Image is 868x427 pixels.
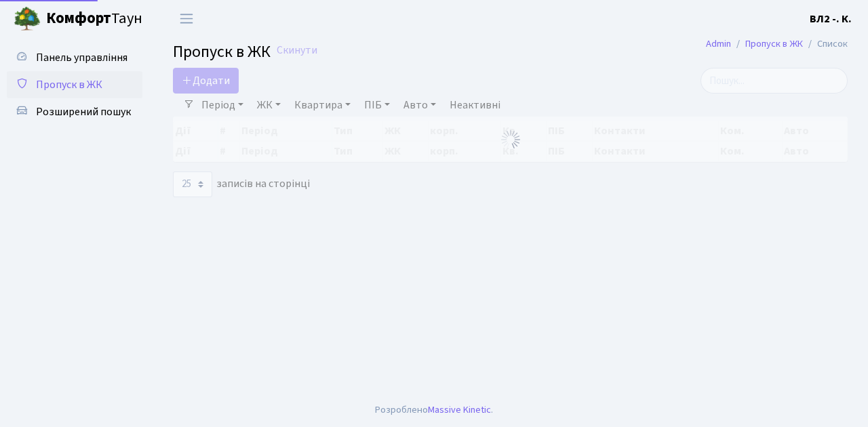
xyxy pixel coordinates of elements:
label: записів на сторінці [173,171,310,197]
span: Панель управління [36,50,127,65]
div: Розроблено . [375,403,493,418]
a: ВЛ2 -. К. [810,11,852,27]
a: Додати [173,68,239,94]
a: Неактивні [444,94,506,117]
b: ВЛ2 -. К. [810,12,852,26]
b: Комфорт [46,7,111,29]
img: logo.png [14,5,41,33]
nav: breadcrumb [686,30,868,58]
a: ЖК [252,94,286,117]
img: Обробка... [500,129,521,150]
a: Панель управління [7,44,142,71]
a: Розширений пошук [7,98,142,125]
span: Таун [46,7,142,30]
a: Скинути [277,44,317,57]
a: Admin [706,37,731,51]
span: Пропуск в ЖК [173,40,271,64]
span: Додати [182,73,230,88]
select: записів на сторінці [173,171,212,197]
span: Пропуск в ЖК [36,77,102,92]
a: Квартира [289,94,356,117]
button: Переключити навігацію [170,7,203,30]
a: ПІБ [359,94,395,117]
a: Пропуск в ЖК [7,71,142,98]
a: Авто [398,94,441,117]
a: Massive Kinetic [428,403,491,417]
a: Пропуск в ЖК [745,37,803,51]
li: Список [803,37,848,52]
span: Розширений пошук [36,104,131,119]
a: Період [196,94,249,117]
input: Пошук... [701,68,848,94]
